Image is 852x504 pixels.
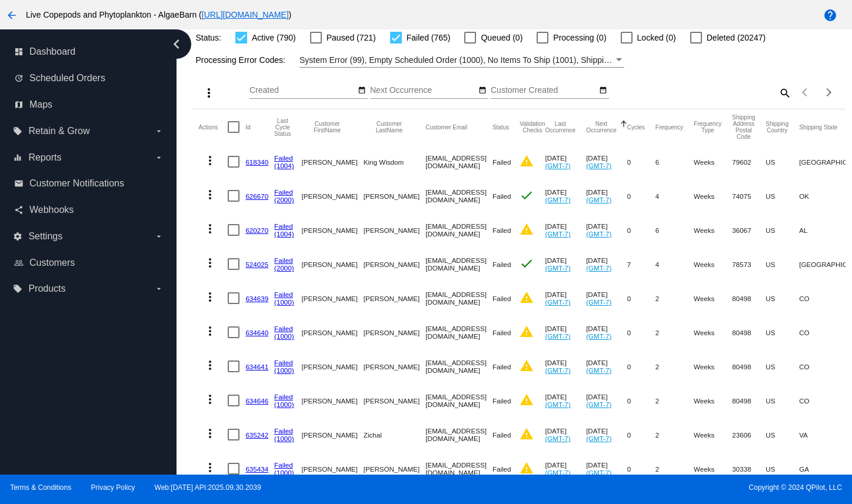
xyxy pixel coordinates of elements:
mat-cell: [PERSON_NAME] [301,315,363,349]
span: Failed [492,431,511,439]
mat-icon: warning [520,222,534,236]
mat-header-cell: Validation Checks [520,109,545,145]
mat-cell: [PERSON_NAME] [301,145,363,179]
mat-cell: US [766,281,799,315]
a: dashboard Dashboard [14,42,164,61]
span: Queued (0) [481,31,522,45]
a: 634646 [245,397,268,405]
a: (GMT-7) [586,196,611,203]
span: Reports [28,152,61,163]
mat-icon: date_range [478,86,487,95]
mat-cell: 2 [655,383,694,418]
mat-cell: [DATE] [545,349,586,383]
button: Previous page [794,81,817,104]
span: Processing Error Codes: [195,55,285,65]
mat-cell: 80498 [732,383,766,418]
a: 626670 [245,192,268,200]
span: Failed [492,295,511,302]
span: Failed [492,226,511,234]
a: Failed [274,188,293,196]
span: Dashboard [29,46,75,57]
mat-cell: [DATE] [545,315,586,349]
mat-cell: Weeks [694,179,732,213]
i: update [14,74,24,83]
span: Copyright © 2024 QPilot, LLC [436,483,842,492]
span: Failed [492,465,511,473]
mat-cell: 0 [627,213,655,247]
mat-cell: [DATE] [545,281,586,315]
i: arrow_drop_down [154,153,164,162]
mat-icon: warning [520,427,534,441]
a: Privacy Policy [91,483,135,492]
mat-cell: [DATE] [586,281,627,315]
mat-icon: date_range [358,86,366,95]
mat-cell: Weeks [694,281,732,315]
span: Deleted (20247) [707,31,766,45]
a: Failed [274,461,293,469]
mat-cell: 0 [627,179,655,213]
a: (GMT-7) [545,298,570,306]
input: Customer Created [491,86,597,95]
mat-select: Filter by Processing Error Codes [299,53,624,68]
mat-icon: warning [520,393,534,407]
mat-cell: [PERSON_NAME] [364,281,425,315]
mat-cell: [DATE] [586,247,627,281]
mat-cell: 6 [655,213,694,247]
mat-cell: Weeks [694,349,732,383]
mat-icon: more_vert [203,358,217,372]
a: (GMT-7) [545,332,570,340]
mat-cell: US [766,383,799,418]
a: (1000) [274,332,294,340]
mat-cell: [PERSON_NAME] [301,281,363,315]
i: equalizer [13,153,22,162]
mat-icon: check [520,188,534,202]
mat-cell: [EMAIL_ADDRESS][DOMAIN_NAME] [425,281,492,315]
mat-cell: US [766,418,799,452]
mat-cell: [PERSON_NAME] [301,383,363,418]
button: Change sorting for Frequency [655,124,683,131]
mat-cell: [PERSON_NAME] [301,418,363,452]
mat-cell: [PERSON_NAME] [364,383,425,418]
mat-cell: 4 [655,247,694,281]
i: local_offer [13,126,22,136]
a: Failed [274,427,293,435]
a: (GMT-7) [586,435,611,442]
mat-cell: US [766,247,799,281]
mat-cell: 0 [627,145,655,179]
mat-cell: Zichal [364,418,425,452]
a: (1000) [274,469,294,476]
input: Next Occurrence [370,86,476,95]
a: 634640 [245,329,268,336]
i: people_outline [14,258,24,268]
mat-cell: 0 [627,315,655,349]
mat-cell: Weeks [694,452,732,486]
mat-cell: [DATE] [545,145,586,179]
a: Terms & Conditions [10,483,71,492]
mat-cell: [DATE] [586,145,627,179]
i: chevron_left [167,35,186,54]
a: (GMT-7) [545,162,570,169]
span: Products [28,283,65,294]
mat-cell: [PERSON_NAME] [364,315,425,349]
button: Change sorting for CustomerEmail [425,124,467,131]
mat-cell: [DATE] [586,315,627,349]
button: Change sorting for ShippingState [799,124,837,131]
button: Change sorting for LastOccurrenceUtc [545,121,575,133]
a: (GMT-7) [586,298,611,306]
a: (1004) [274,162,294,169]
a: people_outline Customers [14,253,164,272]
mat-icon: more_vert [203,460,217,475]
mat-cell: [DATE] [545,179,586,213]
mat-cell: [DATE] [545,383,586,418]
button: Change sorting for Status [492,124,509,131]
mat-cell: US [766,213,799,247]
input: Created [249,86,355,95]
button: Change sorting for ShippingPostcode [732,114,755,140]
mat-cell: 2 [655,418,694,452]
span: Failed [492,261,511,268]
span: Failed [492,329,511,336]
mat-icon: more_vert [203,188,217,202]
mat-cell: Weeks [694,315,732,349]
span: Locked (0) [637,31,676,45]
a: 634641 [245,363,268,371]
